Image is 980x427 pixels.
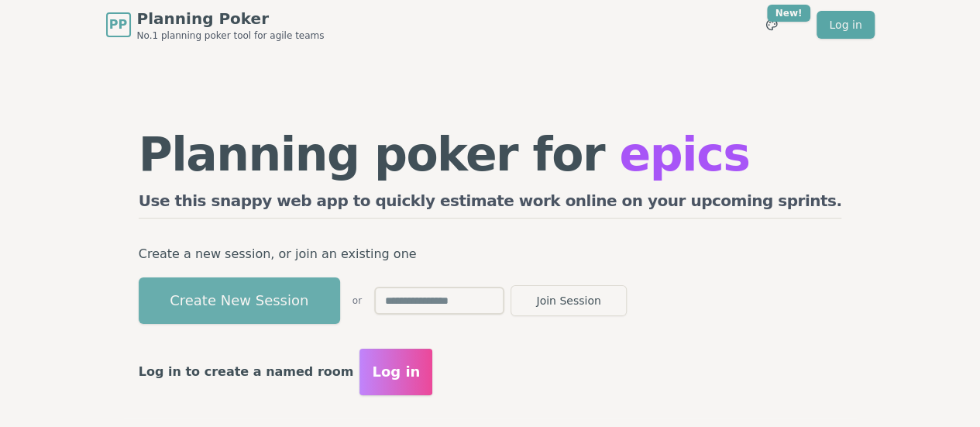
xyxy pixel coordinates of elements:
[139,243,842,265] p: Create a new session, or join an existing one
[352,294,362,307] span: or
[767,5,811,22] div: New!
[109,15,127,34] span: PP
[139,131,842,177] h1: Planning poker for
[619,127,749,181] span: epics
[139,190,842,219] h2: Use this snappy web app to quickly estimate work online on your upcoming sprints.
[372,361,420,383] span: Log in
[817,11,874,39] a: Log in
[137,29,325,42] span: No.1 planning poker tool for agile teams
[139,361,354,383] p: Log in to create a named room
[106,8,325,42] a: PPPlanning PokerNo.1 planning poker tool for agile teams
[359,349,432,395] button: Log in
[139,277,340,324] button: Create New Session
[758,11,786,39] button: New!
[137,8,325,29] span: Planning Poker
[511,285,627,316] button: Join Session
